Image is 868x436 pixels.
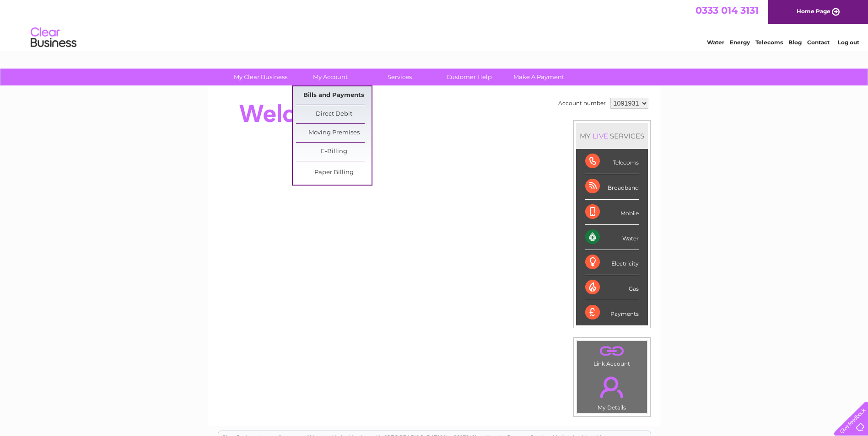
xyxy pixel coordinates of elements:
[577,369,647,414] td: My Details
[585,174,639,199] div: Broadband
[585,225,639,250] div: Water
[585,200,639,225] div: Mobile
[807,39,830,46] a: Contact
[576,123,648,149] div: MY SERVICES
[585,300,639,325] div: Payments
[362,69,437,85] a: Services
[585,250,639,275] div: Electricity
[431,69,507,85] a: Customer Help
[296,164,372,182] a: Paper Billing
[292,69,368,85] a: My Account
[556,96,608,111] td: Account number
[755,39,783,46] a: Telecoms
[579,371,645,403] a: .
[579,343,645,359] a: .
[585,275,639,300] div: Gas
[695,5,759,16] a: 0333 014 3131
[707,39,724,46] a: Water
[838,39,859,46] a: Log out
[577,340,647,369] td: Link Account
[296,86,372,105] a: Bills and Payments
[218,5,651,44] div: Clear Business is a trading name of Verastar Limited (registered in [GEOGRAPHIC_DATA] No. 3667643...
[730,39,750,46] a: Energy
[296,143,372,161] a: E-Billing
[296,124,372,142] a: Moving Premises
[30,24,77,52] img: logo.png
[585,149,639,174] div: Telecoms
[501,69,577,85] a: Make A Payment
[788,39,802,46] a: Blog
[223,69,298,85] a: My Clear Business
[296,105,372,123] a: Direct Debit
[591,132,610,140] div: LIVE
